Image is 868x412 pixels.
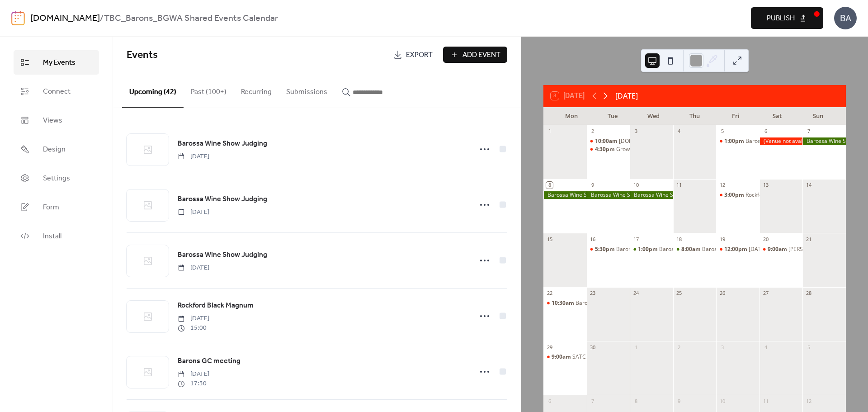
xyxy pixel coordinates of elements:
[632,236,639,242] div: 17
[406,50,433,61] span: Export
[14,50,99,75] a: My Events
[802,137,846,145] div: Barossa Wine Show Wine of Provenance Judging
[178,355,241,367] a: Barons GC meeting
[543,191,587,199] div: Barossa Wine Show Judging
[759,246,803,253] div: Hans Hahn lunch (MH)
[632,290,639,297] div: 24
[178,208,209,217] span: [DATE]
[14,79,99,104] a: Connect
[178,369,209,379] span: [DATE]
[633,107,674,125] div: Wed
[632,182,639,189] div: 10
[43,231,61,242] span: Install
[595,246,616,253] span: 5:30pm
[805,128,812,135] div: 7
[719,128,726,135] div: 5
[756,107,797,125] div: Sat
[619,137,748,145] div: [DOMAIN_NAME] session by [PERSON_NAME] (MH)
[676,290,683,297] div: 25
[676,128,683,135] div: 4
[551,107,592,125] div: Mon
[30,10,100,27] a: [DOMAIN_NAME]
[552,299,576,307] span: 10:30am
[587,246,630,253] div: Barons GC meeting
[587,146,630,153] div: Grower - Water meeting (NR)
[178,263,209,273] span: [DATE]
[805,398,812,404] div: 12
[788,246,860,253] div: [PERSON_NAME] lunch (MH)
[184,73,234,107] button: Past (100+)
[762,182,769,189] div: 13
[616,146,689,153] div: Grower - Water meeting (NR)
[724,246,749,253] span: 12:00pm
[797,107,839,125] div: Sun
[546,290,553,297] div: 22
[674,107,715,125] div: Thu
[716,137,759,145] div: Barossa Wine Show - Setup for Judging
[762,236,769,242] div: 20
[43,173,70,184] span: Settings
[590,182,596,189] div: 9
[546,182,553,189] div: 8
[43,202,59,213] span: Form
[234,73,279,107] button: Recurring
[43,86,71,97] span: Connect
[595,146,616,153] span: 4:30pm
[659,246,780,253] div: Barossa Wine Show - Setup for Exhibitor Tasting
[767,13,795,24] span: Publish
[14,195,99,219] a: Form
[178,249,267,261] a: Barossa Wine Show Judging
[719,290,726,297] div: 26
[178,314,209,323] span: [DATE]
[43,57,75,68] span: My Events
[590,236,596,242] div: 16
[43,144,66,155] span: Design
[719,182,726,189] div: 12
[590,344,596,350] div: 30
[715,107,756,125] div: Fri
[676,398,683,404] div: 9
[587,191,630,199] div: Barossa Wine Show Judging
[590,398,596,404] div: 7
[724,191,745,199] span: 3:00pm
[552,353,572,361] span: 9:00am
[762,344,769,350] div: 4
[762,398,769,404] div: 11
[546,344,553,350] div: 29
[632,398,639,404] div: 8
[805,290,812,297] div: 28
[11,11,25,25] img: logo
[745,137,843,145] div: Barossa Wine Show - Setup for Judging
[676,236,683,242] div: 18
[178,194,267,205] span: Barossa Wine Show Judging
[122,73,184,108] button: Upcoming (42)
[100,10,104,27] b: /
[543,299,587,307] div: Barons of Barossa Wine Group catch up - TK
[638,246,659,253] span: 1:00pm
[178,138,267,150] a: Barossa Wine Show Judging
[716,246,759,253] div: Friday Lunch Club
[719,236,726,242] div: 19
[630,191,673,199] div: Barossa Wine Show Judging
[178,323,209,333] span: 15:00
[546,398,553,404] div: 6
[178,152,209,161] span: [DATE]
[632,344,639,350] div: 1
[595,137,619,145] span: 10:00am
[805,344,812,350] div: 5
[178,300,254,311] span: Rockford Black Magnum
[443,47,507,63] button: Add Event
[178,300,254,312] a: Rockford Black Magnum
[676,182,683,189] div: 11
[592,107,633,125] div: Tue
[762,128,769,135] div: 6
[127,45,158,65] span: Events
[546,128,553,135] div: 1
[43,115,62,126] span: Views
[590,290,596,297] div: 23
[546,236,553,242] div: 15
